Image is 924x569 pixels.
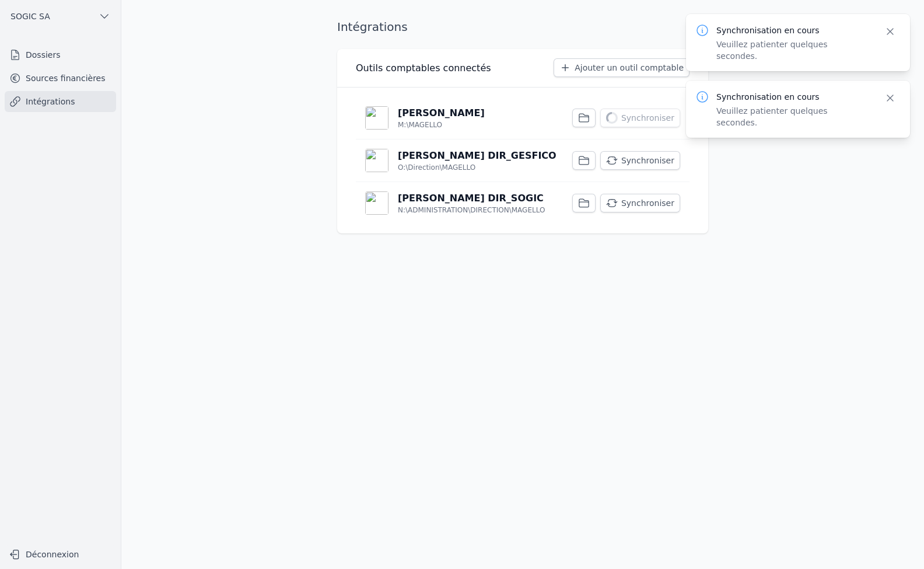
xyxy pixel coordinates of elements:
span: SOGIC SA [10,11,50,22]
button: Synchroniser [600,151,680,170]
button: Synchroniser [600,194,680,212]
p: [PERSON_NAME] DIR_GESFICO [398,149,556,163]
a: [PERSON_NAME] DIR_GESFICO O:\Direction\MAGELLO Synchroniser [356,139,689,181]
p: [PERSON_NAME] DIR_SOGIC [398,191,544,205]
p: Synchronisation en cours [716,25,870,36]
a: [PERSON_NAME] M:\MAGELLO Synchroniser [356,97,689,139]
p: Veuillez patienter quelques secondes. [716,39,870,62]
button: Déconnexion [5,545,116,564]
h3: Outils comptables connectés [356,61,491,75]
p: Synchronisation en cours [716,91,870,103]
p: N:\ADMINISTRATION\DIRECTION\MAGELLO [398,205,545,215]
button: SOGIC SA [5,7,116,26]
p: Veuillez patienter quelques secondes. [716,105,870,128]
button: Ajouter un outil comptable [554,58,689,77]
p: [PERSON_NAME] [398,106,485,120]
button: Synchroniser [600,109,680,127]
a: Dossiers [5,44,116,65]
a: [PERSON_NAME] DIR_SOGIC N:\ADMINISTRATION\DIRECTION\MAGELLO Synchroniser [356,182,689,224]
a: Sources financières [5,68,116,89]
h1: Intégrations [337,19,408,35]
p: O:\Direction\MAGELLO [398,163,475,172]
p: M:\MAGELLO [398,120,442,130]
a: Intégrations [5,91,116,112]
